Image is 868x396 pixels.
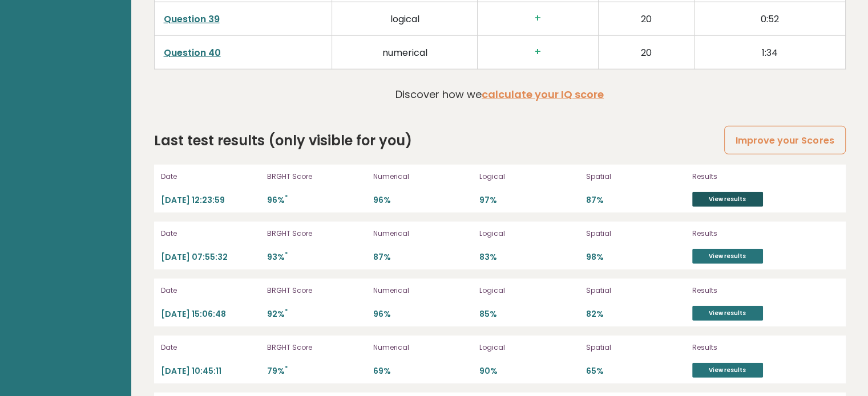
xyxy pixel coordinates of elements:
p: Results [692,228,812,239]
p: 93% [267,252,366,263]
p: Spatial [586,342,685,353]
td: 1:34 [695,35,845,69]
p: 98% [586,252,685,263]
td: 0:52 [695,2,845,35]
p: Numerical [373,228,473,239]
p: Spatial [586,285,685,296]
p: 96% [373,195,473,206]
a: View results [692,249,763,264]
p: Logical [479,342,579,353]
p: 92% [267,309,366,320]
a: Question 39 [164,13,220,26]
a: View results [692,192,763,207]
p: 83% [479,252,579,263]
p: Date [161,285,260,296]
td: 20 [598,2,694,35]
p: [DATE] 15:06:48 [161,309,260,320]
p: Logical [479,285,579,296]
p: Results [692,285,812,296]
td: logical [332,2,478,35]
td: numerical [332,35,478,69]
p: [DATE] 10:45:11 [161,366,260,377]
p: BRGHT Score [267,342,366,353]
p: 87% [586,195,685,206]
a: calculate your IQ score [482,87,604,101]
a: Improve your Scores [724,126,845,155]
p: 82% [586,309,685,320]
p: Results [692,172,812,182]
p: BRGHT Score [267,285,366,296]
p: 96% [373,309,473,320]
p: Results [692,342,812,353]
p: Discover how we [395,87,604,102]
p: Date [161,342,260,353]
p: 96% [267,195,366,206]
p: 79% [267,366,366,377]
p: Logical [479,228,579,239]
p: Spatial [586,228,685,239]
p: Date [161,172,260,182]
p: Numerical [373,172,473,182]
p: BRGHT Score [267,228,366,239]
a: Question 40 [164,46,221,59]
a: View results [692,363,763,378]
p: Logical [479,172,579,182]
p: 85% [479,309,579,320]
p: 87% [373,252,473,263]
p: 97% [479,195,579,206]
td: 20 [598,35,694,69]
p: 69% [373,366,473,377]
p: Date [161,228,260,239]
h2: Last test results (only visible for you) [154,130,412,151]
p: BRGHT Score [267,172,366,182]
h3: + [487,46,589,58]
p: 65% [586,366,685,377]
p: Spatial [586,172,685,182]
p: 90% [479,366,579,377]
p: [DATE] 07:55:32 [161,252,260,263]
p: [DATE] 12:23:59 [161,195,260,206]
p: Numerical [373,285,473,296]
p: Numerical [373,342,473,353]
h3: + [487,13,589,25]
a: View results [692,306,763,321]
